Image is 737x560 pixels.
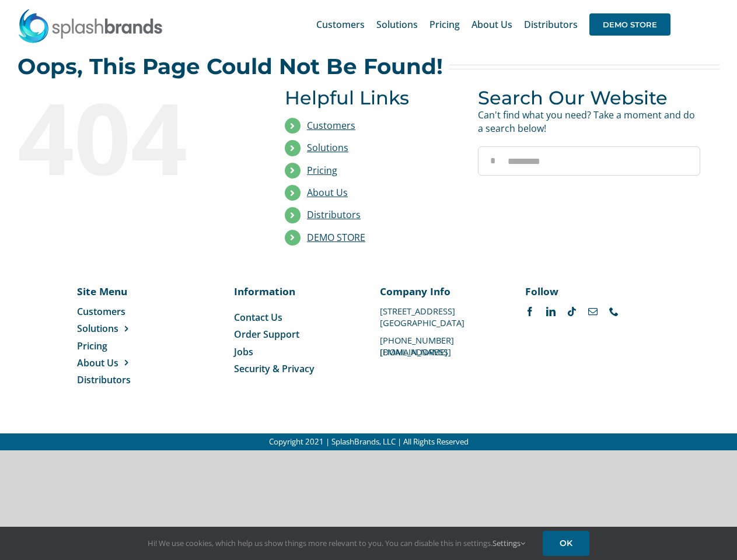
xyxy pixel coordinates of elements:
[429,20,460,29] span: Pricing
[77,305,156,318] a: Customers
[546,307,556,316] a: linkedin
[18,55,443,78] h2: Oops, This Page Could Not Be Found!
[234,311,357,376] nav: Menu
[77,339,107,352] span: Pricing
[376,20,418,29] span: Solutions
[307,186,348,199] a: About Us
[588,307,598,316] a: mail
[18,87,240,186] div: 404
[234,328,357,341] a: Order Support
[77,356,156,369] a: About Us
[478,146,507,176] input: Search
[316,6,670,43] nav: Main Menu
[316,6,365,43] a: Customers
[285,87,460,108] h3: Helpful Links
[234,328,299,341] span: Order Support
[307,208,361,221] a: Distributors
[524,20,578,29] span: Distributors
[77,322,118,335] span: Solutions
[307,119,355,132] a: Customers
[234,362,357,375] a: Security & Privacy
[18,8,163,43] img: SplashBrands.com Logo
[567,307,577,316] a: tiktok
[234,345,357,358] a: Jobs
[307,141,348,154] a: Solutions
[478,87,700,108] h3: Search Our Website
[77,305,125,318] span: Customers
[589,6,670,43] a: DEMO STORE
[316,20,365,29] span: Customers
[234,362,315,375] span: Security & Privacy
[525,284,648,298] p: Follow
[471,20,512,29] span: About Us
[589,13,670,36] span: DEMO STORE
[609,307,619,316] a: phone
[478,146,700,176] input: Search...
[429,6,460,43] a: Pricing
[77,356,118,369] span: About Us
[77,284,156,298] p: Site Menu
[234,284,357,298] p: Information
[478,108,700,135] p: Can't find what you need? Take a moment and do a search below!
[380,284,503,298] p: Company Info
[77,305,156,387] nav: Menu
[77,373,131,386] span: Distributors
[77,322,156,335] a: Solutions
[77,373,156,386] a: Distributors
[307,164,337,177] a: Pricing
[524,6,578,43] a: Distributors
[77,339,156,352] a: Pricing
[234,311,357,324] a: Contact Us
[148,538,525,548] span: Hi! We use cookies, which help us show things more relevant to you. You can disable this in setti...
[307,231,365,244] a: DEMO STORE
[543,531,589,556] a: OK
[493,538,525,548] a: Settings
[525,307,535,316] a: facebook
[234,345,253,358] span: Jobs
[234,311,282,324] span: Contact Us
